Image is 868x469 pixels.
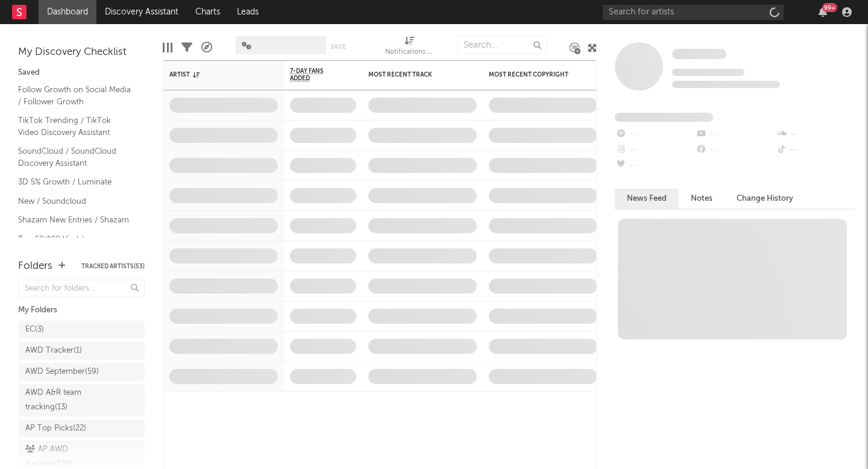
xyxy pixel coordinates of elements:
[18,114,133,139] a: TikTok Trending / TikTok Video Discovery Assistant
[679,189,725,209] button: Notes
[672,81,780,88] span: 0 fans last week
[18,342,145,360] a: AWD Tracker(1)
[18,195,133,208] a: New / Soundcloud
[290,68,338,82] span: 7-Day Fans Added
[18,145,133,169] a: SoundCloud / SoundCloud Discovery Assistant
[181,30,192,65] div: Filters
[18,83,133,108] a: Follow Growth on Social Media / Follower Growth
[615,158,695,174] div: --
[672,49,726,59] span: Some Artist
[25,421,86,436] div: AP Top Picks ( 22 )
[18,280,145,297] input: Search for folders...
[822,3,837,12] div: 99 +
[18,363,145,381] a: AWD September(59)
[18,259,52,274] div: Folders
[615,142,695,158] div: --
[672,48,726,60] a: Some Artist
[615,113,713,122] span: Fans Added by Platform
[18,45,145,60] div: My Discovery Checklist
[25,386,110,415] div: AWD A&R team tracking ( 13 )
[25,365,99,379] div: AWD September ( 59 )
[25,323,44,337] div: EC ( 3 )
[385,30,433,65] div: Notifications (Artist)
[457,36,547,54] input: Search...
[330,43,346,50] button: Save
[18,321,145,339] a: EC(3)
[489,71,579,78] div: Most Recent Copyright
[81,263,145,269] button: Tracked Artists(53)
[201,30,212,65] div: A&R Pipeline
[18,175,133,189] a: 3D 5% Growth / Luminate
[18,213,133,227] a: Shazam New Entries / Shazam
[163,30,172,65] div: Edit Columns
[695,142,775,158] div: --
[615,189,679,209] button: News Feed
[25,344,82,358] div: AWD Tracker ( 1 )
[725,189,805,209] button: Change History
[385,45,433,60] div: Notifications (Artist)
[18,303,145,318] div: My Folders
[776,127,856,142] div: --
[615,127,695,142] div: --
[603,5,784,20] input: Search for artists
[18,384,145,417] a: AWD A&R team tracking(13)
[672,69,744,76] span: Tracking Since: [DATE]
[776,142,856,158] div: --
[169,71,260,78] div: Artist
[18,420,145,438] a: AP Top Picks(22)
[18,233,133,269] a: Top 50/100 Viral / Spotify/Apple Discovery Assistant
[368,71,459,78] div: Most Recent Track
[18,66,145,80] div: Saved
[695,127,775,142] div: --
[819,7,827,17] button: 99+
